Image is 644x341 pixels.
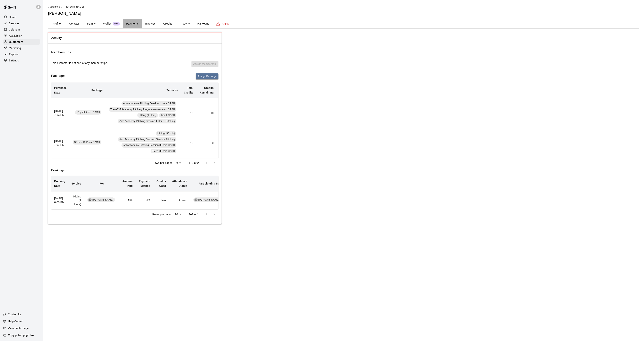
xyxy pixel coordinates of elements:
[196,128,217,158] td: 0
[8,326,29,330] p: View public page
[142,19,159,28] button: Invoices
[166,89,178,92] b: Services
[3,27,40,32] a: Calendar
[51,98,70,128] th: [DATE] 7:04 PM
[119,191,136,209] td: N/A
[9,34,22,38] p: Availability
[3,33,40,39] a: Availability
[65,19,83,28] button: Contact
[91,89,103,92] b: Package
[198,182,222,185] b: Participating Staff
[75,111,103,114] a: 10 pack tier 1 CASH
[194,198,198,202] div: Brian Anderson
[121,102,176,105] span: Arm Academy Pitching Session 1 Hour CASH
[122,180,133,187] b: Amount Paid
[222,22,230,26] p: Delete
[152,212,172,216] p: Rows per page:
[48,11,639,16] h5: [PERSON_NAME]
[172,180,187,187] b: Attendance Status
[51,61,108,65] p: This customer is not part of any memberships.
[88,198,92,202] div: Jimmy Damato
[159,19,176,28] button: Credits
[73,141,103,144] a: 30 min 10 Pack CASH
[123,19,142,28] button: Payments
[3,58,40,63] a: Settings
[136,191,153,209] td: N/A
[8,333,34,337] p: Copy public page link
[109,108,176,111] span: The ARM Academy Pitching Program Assessment CASH
[193,197,221,202] div: [PERSON_NAME]
[153,161,172,165] p: Rows per page:
[91,198,115,202] span: [PERSON_NAME]
[54,180,65,187] b: Booking Date
[181,128,196,158] td: 10
[173,212,183,217] div: 10
[54,86,67,94] b: Purchase Date
[217,98,232,128] td: [DATE]
[173,160,183,166] div: 5
[189,212,199,216] p: 1–1 of 1
[118,138,176,141] span: Arm Academy Pitching Session 30 min - Pitching
[3,14,40,20] a: Home
[51,176,225,209] table: simple table
[62,5,62,9] li: /
[51,82,257,158] table: simple table
[73,140,101,144] span: 30 min 10 Pack CASH
[48,19,65,28] button: Profile
[51,50,71,55] h6: Memberships
[9,28,20,31] p: Calendar
[8,312,22,316] p: Contact Us
[51,36,218,41] span: Activity
[9,40,23,44] p: Customers
[157,180,166,187] b: Credits Used
[9,15,16,19] p: Home
[51,73,66,79] h6: Packages
[103,22,111,26] p: Wallet
[197,198,221,202] span: [PERSON_NAME]
[48,5,639,9] nav: breadcrumb
[3,20,40,26] a: Services
[189,161,199,165] p: 1–2 of 2
[9,59,19,62] p: Settings
[159,113,176,117] span: Tier 1 CASH
[169,191,190,209] td: Unknown
[156,132,177,135] span: Hitting (30 min)
[75,111,101,114] span: 10 pack tier 1 CASH
[3,39,40,45] a: Customers
[217,128,232,158] td: [DATE]
[48,5,60,8] span: Customers
[196,98,217,128] td: 10
[137,113,158,117] span: Hitting (1 Hour)
[3,51,40,57] a: Reports
[191,61,218,70] span: You don't have any memberships
[99,182,104,185] b: For
[194,19,212,28] button: Marketing
[71,182,81,185] b: Service
[151,149,176,153] span: Tier 1 30 min CASH
[118,119,176,123] span: Arm Academy Pitching Session 1 Hour - Pitching
[184,86,193,94] b: Total Credits
[181,98,196,128] td: 10
[68,191,84,209] td: Hitting (1 Hour)
[121,143,176,147] span: Arm Academy Pitching Session 30 min CASH
[139,180,150,187] b: Payment Method
[113,22,120,25] span: New
[200,86,214,94] b: Credits Remaining
[64,5,84,8] span: [PERSON_NAME]
[9,21,19,25] p: Services
[153,191,169,209] td: N/A
[48,19,639,28] div: basic tabs example
[83,19,100,28] button: Family
[51,128,70,158] th: [DATE] 7:03 PM
[9,46,21,50] p: Marketing
[3,45,40,51] a: Marketing
[48,5,60,8] a: Customers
